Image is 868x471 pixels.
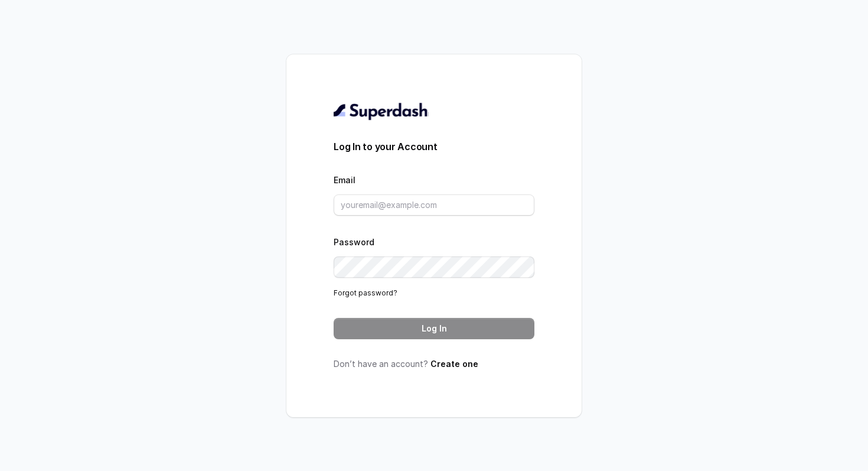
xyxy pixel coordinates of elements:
p: Don’t have an account? [334,358,534,370]
label: Password [334,237,374,247]
input: youremail@example.com [334,194,534,216]
button: Log In [334,318,534,339]
a: Create one [430,359,478,369]
img: light.svg [334,102,429,121]
a: Forgot password? [334,288,397,297]
label: Email [334,175,355,185]
h3: Log In to your Account [334,139,534,154]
